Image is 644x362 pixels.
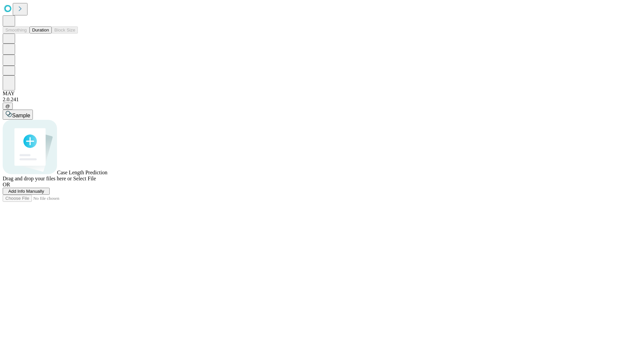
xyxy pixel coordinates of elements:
[57,170,107,175] span: Case Length Prediction
[5,104,10,109] span: @
[3,97,641,103] div: 2.0.241
[3,176,72,181] span: Drag and drop your files here or
[8,189,44,194] span: Add Info Manually
[12,113,30,118] span: Sample
[3,188,50,195] button: Add Info Manually
[73,176,96,181] span: Select File
[30,26,52,34] button: Duration
[3,103,13,110] button: @
[3,90,641,97] div: MAY
[3,110,33,120] button: Sample
[52,26,78,34] button: Block Size
[3,26,30,34] button: Smoothing
[3,182,10,187] span: OR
